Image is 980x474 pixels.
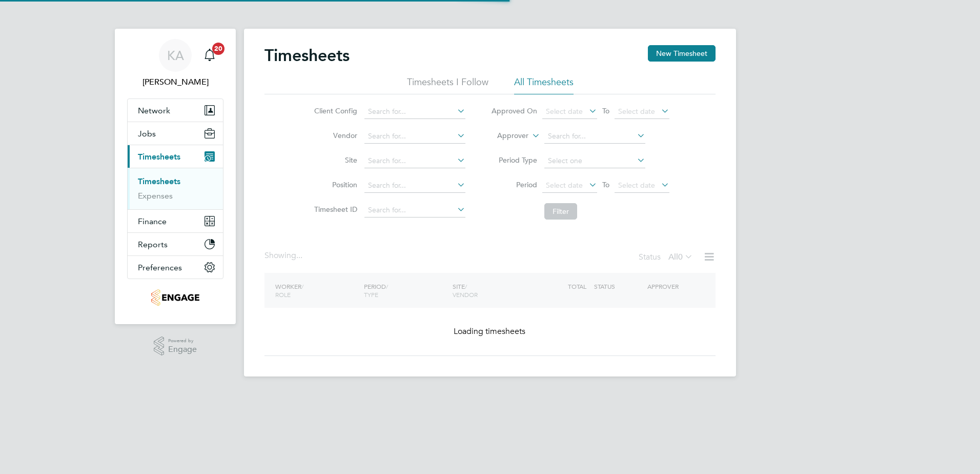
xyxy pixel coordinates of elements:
[546,181,583,190] span: Select date
[128,99,223,122] button: Network
[311,155,357,165] label: Site
[364,105,465,119] input: Search for...
[168,345,197,354] span: Engage
[128,168,223,209] div: Timesheets
[138,240,168,249] span: Reports
[311,180,357,189] label: Position
[514,76,574,94] li: All Timesheets
[128,122,223,145] button: Jobs
[115,29,236,324] nav: Main navigation
[618,181,655,190] span: Select date
[648,45,716,62] button: New Timesheet
[127,289,223,306] a: Go to home page
[212,43,224,55] span: 20
[199,39,220,72] a: 20
[544,129,645,144] input: Search for...
[668,252,693,262] label: All
[154,337,197,356] a: Powered byEngage
[311,205,357,214] label: Timesheet ID
[544,154,645,168] input: Select one
[296,250,302,261] span: ...
[168,337,197,345] span: Powered by
[128,145,223,168] button: Timesheets
[138,191,173,201] a: Expenses
[128,256,223,279] button: Preferences
[491,155,537,165] label: Period Type
[167,49,184,62] span: KA
[364,129,465,144] input: Search for...
[151,289,199,306] img: thornbaker-logo-retina.png
[364,154,465,168] input: Search for...
[364,203,465,218] input: Search for...
[264,45,350,66] h2: Timesheets
[138,216,167,226] span: Finance
[491,106,537,115] label: Approved On
[546,107,583,116] span: Select date
[544,203,577,220] button: Filter
[127,76,223,88] span: Kerry Asawla
[128,233,223,255] button: Reports
[491,180,537,189] label: Period
[128,210,223,232] button: Finance
[138,129,156,139] span: Jobs
[264,250,304,261] div: Showing
[311,131,357,140] label: Vendor
[138,152,180,162] span: Timesheets
[311,106,357,115] label: Client Config
[138,263,182,272] span: Preferences
[599,104,612,117] span: To
[138,176,180,186] a: Timesheets
[482,131,528,141] label: Approver
[639,250,695,265] div: Status
[138,106,170,115] span: Network
[364,179,465,193] input: Search for...
[407,76,488,94] li: Timesheets I Follow
[599,178,612,191] span: To
[618,107,655,116] span: Select date
[127,39,223,88] a: KA[PERSON_NAME]
[678,252,683,262] span: 0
